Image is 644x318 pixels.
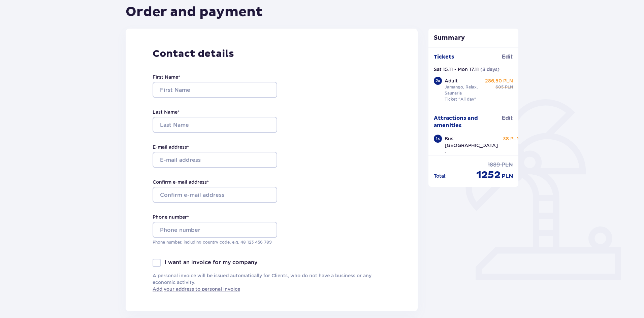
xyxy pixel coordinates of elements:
[503,135,520,142] p: 38 PLN
[153,144,189,150] label: E-mail address *
[165,259,257,266] p: I want an invoice for my company
[126,4,263,21] h1: Order and payment
[153,109,180,115] label: Last Name *
[502,173,513,180] span: PLN
[434,53,454,61] p: Tickets
[445,77,458,84] p: Adult
[153,179,209,185] label: Confirm e-mail address *
[153,74,180,80] label: First Name *
[434,135,442,143] div: 1 x
[153,152,277,168] input: E-mail address
[445,135,498,176] p: Bus: [GEOGRAPHIC_DATA] - [GEOGRAPHIC_DATA] - [GEOGRAPHIC_DATA]
[153,187,277,203] input: Confirm e-mail address
[476,169,501,181] span: 1252
[153,286,240,292] a: Add your address to personal invoice
[485,77,513,84] p: 286,50 PLN
[502,53,513,61] span: Edit
[153,117,277,133] input: Last Name
[153,222,277,238] input: Phone number
[445,96,476,102] p: Ticket "All day"
[480,66,500,73] p: ( 3 days )
[153,272,391,292] p: A personal invoice will be issued automatically for Clients, who do not have a business or any ec...
[428,34,519,42] p: Summary
[434,173,447,179] p: Total :
[153,214,189,220] label: Phone number *
[153,82,277,98] input: First Name
[502,114,513,122] span: Edit
[445,84,488,96] p: Jamango, Relax, Saunaria
[153,47,391,60] p: Contact details
[434,77,442,85] div: 2 x
[434,66,479,73] p: Sat 15.11 - Mon 17.11
[502,161,513,169] span: PLN
[505,84,513,90] span: PLN
[495,84,504,90] span: 605
[434,114,502,129] p: Attractions and amenities
[488,161,500,169] span: 1889
[153,239,277,245] p: Phone number, including country code, e.g. 48 ​123 ​456 ​789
